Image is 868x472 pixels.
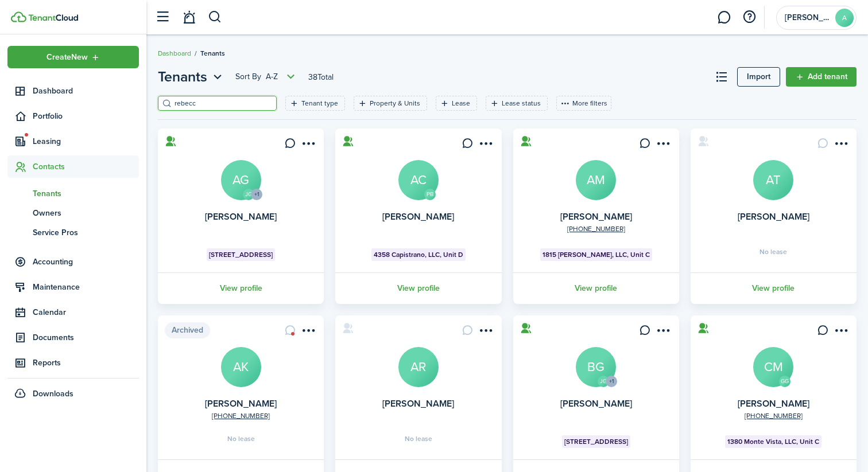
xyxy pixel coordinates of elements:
[436,96,477,111] filter-tag: Open filter
[334,272,503,304] a: View profile
[606,376,617,387] avatar-counter: +1
[178,3,200,32] a: Notifications
[308,71,334,83] header-page-total: 38 Total
[576,347,616,387] a: BG
[33,227,139,239] span: Service Pros
[654,138,672,153] button: Open menu
[398,160,439,200] a: AC
[689,272,858,304] a: View profile
[33,207,139,219] span: Owners
[172,98,273,109] input: Search here...
[299,138,317,153] button: Open menu
[33,331,139,344] span: Documents
[158,67,225,87] button: Tenants
[299,325,317,340] button: Open menu
[33,135,139,147] span: Leasing
[779,376,790,387] avatar-text: GG
[370,98,420,108] filter-tag-label: Property & Units
[476,138,495,153] button: Open menu
[7,80,139,102] a: Dashboard
[156,272,325,304] a: View profile
[243,189,254,200] avatar-text: JG
[7,46,139,68] button: Open menu
[831,325,850,340] button: Open menu
[713,3,735,32] a: Messaging
[452,98,470,108] filter-tag-label: Lease
[33,256,139,268] span: Accounting
[227,435,255,442] span: No lease
[158,48,191,58] a: Dashboard
[785,14,831,22] span: Adrian
[251,189,262,200] avatar-counter: +1
[33,85,139,97] span: Dashboard
[212,411,270,421] a: [PHONE_NUMBER]
[564,436,628,447] span: [STREET_ADDRESS]
[737,67,780,87] a: Import
[745,411,803,421] a: [PHONE_NUMBER]
[511,272,681,304] a: View profile
[727,436,819,447] span: 1380 Monte Vista, LLC, Unit C
[221,160,261,200] a: AG
[205,397,277,410] a: [PERSON_NAME]
[382,397,454,410] a: [PERSON_NAME]
[221,347,261,387] a: AK
[382,210,454,223] a: [PERSON_NAME]
[354,96,427,111] filter-tag: Open filter
[786,67,857,87] a: Add tenant
[165,322,210,338] span: Archived
[398,347,439,387] a: AR
[33,281,139,293] span: Maintenance
[7,223,139,242] a: Service Pros
[502,98,541,108] filter-tag-label: Lease status
[560,397,632,410] a: [PERSON_NAME]
[424,189,436,200] avatar-text: PB
[405,435,432,442] span: No lease
[33,388,73,400] span: Downloads
[33,188,139,200] span: Tenants
[831,138,850,153] button: Open menu
[476,325,495,340] button: Open menu
[200,48,225,58] span: Tenants
[753,347,793,387] a: CM
[739,7,759,27] button: Open resource center
[374,249,463,260] span: 4358 Capistrano, LLC, Unit D
[235,71,266,83] span: Sort by
[567,224,625,234] a: [PHONE_NUMBER]
[598,376,609,387] avatar-text: JG
[33,161,139,173] span: Contacts
[7,352,139,374] a: Reports
[235,70,298,84] button: Open menu
[208,7,222,27] button: Search
[835,9,854,27] avatar-text: A
[301,98,338,108] filter-tag-label: Tenant type
[576,160,616,200] a: AM
[235,70,298,84] button: Sort byA-Z
[759,248,787,255] span: No lease
[542,249,650,260] span: 1815 [PERSON_NAME], LLC, Unit C
[209,249,273,260] span: [STREET_ADDRESS]
[7,184,139,203] a: Tenants
[486,96,548,111] filter-tag: Open filter
[560,210,632,223] a: [PERSON_NAME]
[158,67,207,87] span: Tenants
[738,397,809,410] a: [PERSON_NAME]
[152,6,173,28] button: Open sidebar
[738,210,809,223] a: [PERSON_NAME]
[556,96,611,111] button: More filters
[7,203,139,223] a: Owners
[158,67,225,87] button: Open menu
[753,160,793,200] a: AT
[11,11,26,22] img: TenantCloud
[33,306,139,318] span: Calendar
[33,110,139,122] span: Portfolio
[654,325,672,340] button: Open menu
